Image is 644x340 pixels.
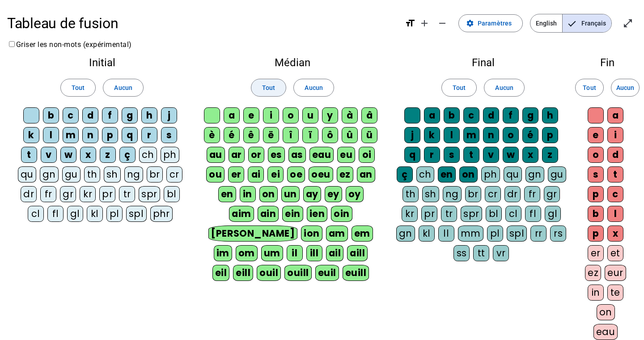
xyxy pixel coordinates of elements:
[293,79,334,97] button: Aucun
[102,107,118,123] div: f
[522,107,538,123] div: g
[103,79,143,97] button: Aucun
[463,127,479,143] div: m
[444,147,460,163] div: s
[424,147,440,163] div: r
[458,225,483,242] div: mm
[40,186,56,202] div: fr
[459,166,478,183] div: on
[161,107,177,123] div: j
[82,107,98,123] div: d
[141,107,157,123] div: h
[281,186,300,202] div: un
[346,186,364,202] div: oy
[224,107,240,123] div: a
[588,166,604,183] div: s
[315,265,339,281] div: euil
[487,225,503,242] div: pl
[483,107,499,123] div: d
[43,127,59,143] div: l
[607,225,623,242] div: x
[283,127,299,143] div: î
[397,166,413,183] div: ç
[588,147,604,163] div: o
[504,186,521,202] div: dr
[82,127,98,143] div: n
[224,127,240,143] div: é
[343,265,369,281] div: euill
[166,166,182,183] div: cr
[228,166,244,183] div: er
[433,14,451,32] button: Diminuer la taille de la police
[303,186,321,202] div: ay
[402,206,418,222] div: kr
[585,57,630,68] h2: Fin
[251,79,286,97] button: Tout
[607,285,623,301] div: te
[422,186,439,202] div: sh
[301,225,322,242] div: ion
[504,166,522,183] div: qu
[525,166,544,183] div: gn
[287,245,303,261] div: il
[122,107,138,123] div: g
[585,265,601,281] div: ez
[306,245,322,261] div: ill
[352,225,373,242] div: em
[80,147,96,163] div: x
[438,166,456,183] div: en
[530,225,547,242] div: rr
[126,206,147,222] div: spl
[204,57,381,68] h2: Médian
[141,127,157,143] div: r
[481,166,500,183] div: ph
[493,245,509,261] div: vr
[63,107,79,123] div: c
[243,127,259,143] div: ê
[607,186,623,202] div: c
[263,127,279,143] div: ë
[212,265,230,281] div: eil
[326,225,348,242] div: am
[309,147,334,163] div: eau
[122,127,138,143] div: q
[7,9,398,38] h1: Tableau de fusion
[284,265,311,281] div: ouill
[402,186,419,202] div: th
[23,127,39,143] div: k
[307,206,328,222] div: ien
[503,107,519,123] div: f
[503,147,519,163] div: w
[263,107,279,123] div: i
[421,206,437,222] div: pr
[404,127,420,143] div: j
[463,107,479,123] div: c
[302,127,318,143] div: ï
[588,186,604,202] div: p
[104,166,121,183] div: sh
[424,107,440,123] div: a
[347,245,368,261] div: aill
[396,225,415,242] div: gn
[593,324,618,340] div: eau
[419,225,435,242] div: kl
[415,14,433,32] button: Augmenter la taille de la police
[588,225,604,242] div: p
[588,206,604,222] div: b
[63,127,79,143] div: m
[322,127,338,143] div: ô
[150,206,173,222] div: phr
[424,127,440,143] div: k
[60,147,76,163] div: w
[441,206,457,222] div: tr
[359,147,375,163] div: oi
[258,206,279,222] div: ain
[588,127,604,143] div: e
[607,147,623,163] div: d
[483,147,499,163] div: v
[522,127,538,143] div: é
[67,206,83,222] div: gl
[99,186,115,202] div: pr
[588,245,604,261] div: er
[524,186,540,202] div: fr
